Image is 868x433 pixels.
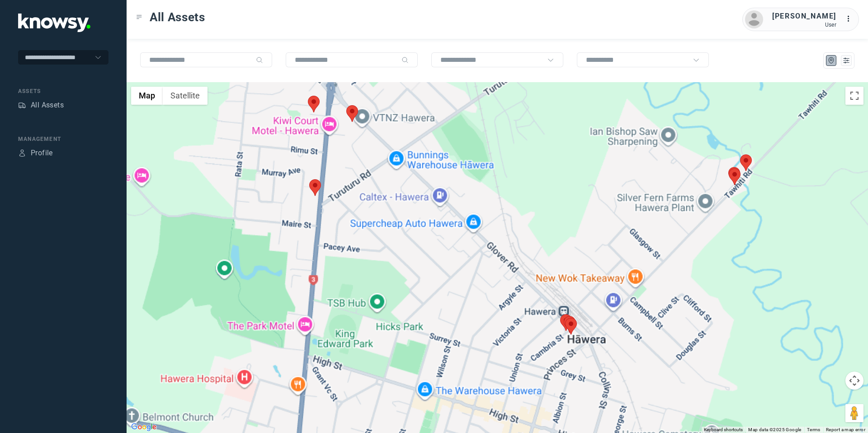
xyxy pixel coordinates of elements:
tspan: ... [846,15,855,22]
div: : [845,14,856,24]
img: Google [129,421,159,433]
button: Drag Pegman onto the map to open Street View [845,404,863,422]
button: Toggle fullscreen view [845,87,863,105]
div: : [845,14,856,26]
div: Search [256,56,263,64]
span: Map data ©2025 Google [748,427,801,432]
div: Assets [18,101,26,109]
button: Map camera controls [845,372,863,390]
a: Report a map error [826,427,865,432]
a: ProfileProfile [18,148,53,158]
img: avatar.png [745,10,763,28]
a: Open this area in Google Maps (opens a new window) [129,421,159,433]
div: Assets [18,87,108,95]
div: List [842,56,850,65]
span: All Assets [150,9,205,25]
div: Search [401,56,409,64]
a: AssetsAll Assets [18,100,64,111]
button: Show street map [131,87,163,105]
div: Profile [31,148,53,158]
button: Keyboard shortcuts [704,427,743,433]
a: Terms (opens in new tab) [807,427,821,432]
button: Show satellite imagery [163,87,208,105]
div: Profile [18,149,26,157]
img: Application Logo [18,14,90,32]
div: Management [18,135,108,143]
div: All Assets [31,100,64,111]
div: [PERSON_NAME] [772,11,836,22]
div: User [772,22,836,28]
div: Toggle Menu [136,14,142,20]
div: Map [827,56,835,65]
